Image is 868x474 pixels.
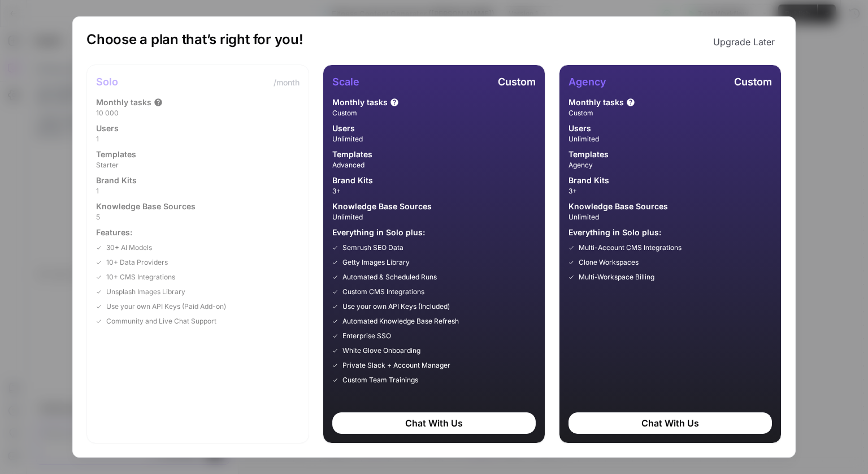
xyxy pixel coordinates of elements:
span: Templates [568,149,609,160]
h1: Choose a plan that’s right for you! [86,31,303,53]
span: Knowledge Base Sources [568,201,668,212]
span: Getty Images Library [342,257,410,268]
span: Users [568,123,591,134]
span: Enterprise SSO [342,331,391,341]
span: Users [96,123,119,134]
span: Custom CMS Integrations [342,287,424,297]
span: Unlimited [568,212,772,222]
div: Chat With Us [568,412,772,434]
h1: Solo [96,74,118,90]
span: Community and Live Chat Support [106,316,216,326]
span: 3+ [332,186,536,196]
span: /month [274,77,300,87]
span: Agency [568,160,772,170]
span: 3+ [568,186,772,196]
span: Custom [568,108,772,118]
span: Clone Workspaces [579,257,639,268]
span: Starter [96,160,300,170]
span: Private Slack + Account Manager [342,360,450,370]
span: 10 000 [96,108,300,118]
span: Automated & Scheduled Runs [342,272,437,282]
span: Custom [734,76,772,88]
span: 1 [96,186,300,196]
span: 10+ CMS Integrations [106,272,175,282]
span: Brand Kits [96,175,137,186]
h1: Agency [568,74,606,90]
span: Automated Knowledge Base Refresh [342,316,459,326]
span: Advanced [332,160,536,170]
span: Everything in Solo plus: [332,227,536,238]
span: Everything in Solo plus: [568,227,772,238]
span: 1 [96,134,300,144]
span: White Glove Onboarding [342,346,420,356]
span: Templates [332,149,372,160]
span: Brand Kits [568,175,609,186]
span: Unlimited [332,134,536,144]
span: 10+ Data Providers [106,257,168,268]
span: 30+ AI Models [106,243,152,253]
span: Templates [96,149,136,160]
span: Use your own API Keys (Included) [342,301,450,312]
button: Upgrade Later [706,31,782,53]
span: Semrush SEO Data [342,243,403,253]
span: Custom Team Trainings [342,375,418,385]
span: Custom [498,76,536,88]
div: Chat With Us [332,412,536,434]
span: Multi-Workspace Billing [579,272,654,282]
span: Use your own API Keys (Paid Add-on) [106,301,226,312]
span: Monthly tasks [96,97,151,108]
span: Monthly tasks [332,97,388,108]
span: Features: [96,227,300,238]
span: Users [332,123,355,134]
h1: Scale [332,74,359,90]
span: Knowledge Base Sources [96,201,196,212]
span: Multi-Account CMS Integrations [579,243,682,253]
span: Unlimited [332,212,536,222]
span: 5 [96,212,300,222]
span: Monthly tasks [568,97,624,108]
span: Brand Kits [332,175,373,186]
span: Unlimited [568,134,772,144]
span: Unsplash Images Library [106,287,185,297]
span: Custom [332,108,536,118]
span: Knowledge Base Sources [332,201,432,212]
